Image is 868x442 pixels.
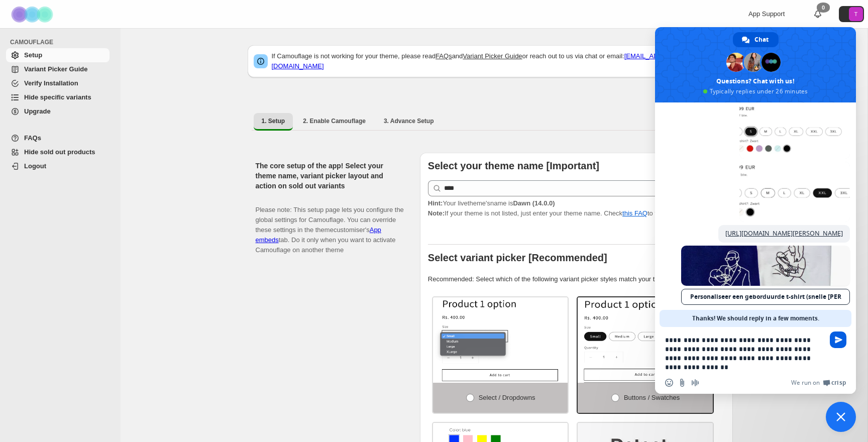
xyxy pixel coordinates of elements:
[24,93,91,101] span: Hide specific variants
[24,134,41,142] span: FAQs
[681,289,850,305] a: Personaliseer een geborduurde t-shirt (snelle [PERSON_NAME])
[8,1,58,28] img: Camouflage
[428,160,599,171] b: Select your theme name [Important]
[6,131,110,145] a: FAQs
[754,32,769,47] span: Chat
[6,145,110,159] a: Hide sold out products
[6,76,110,90] a: Verify Installation
[436,52,452,60] a: FAQs
[6,62,110,76] a: Variant Picker Guide
[24,65,87,73] span: Variant Picker Guide
[24,107,51,115] span: Upgrade
[303,117,366,125] span: 2. Enable Camouflage
[256,161,404,191] h2: The core setup of the app! Select your theme name, variant picker layout and action on sold out v...
[624,394,680,401] span: Buttons / Swatches
[433,297,568,383] img: Select / Dropdowns
[733,32,779,47] div: Chat
[691,379,699,387] span: Audio message
[384,117,434,125] span: 3. Advance Setup
[791,379,820,387] span: We run on
[622,209,647,217] a: this FAQ
[262,117,285,125] span: 1. Setup
[849,7,863,21] span: Avatar with initials T
[24,79,78,87] span: Verify Installation
[6,90,110,104] a: Hide specific variants
[748,10,785,18] span: App Support
[428,199,443,207] strong: Hint:
[100,58,108,66] img: tab_keywords_by_traffic_grey.svg
[24,162,46,170] span: Logout
[256,195,404,255] p: Please note: This setup page lets you configure the global settings for Camouflage. You can overr...
[725,229,843,238] a: [URL][DOMAIN_NAME][PERSON_NAME]
[16,26,24,34] img: website_grey.svg
[26,26,111,34] div: Domain: [DOMAIN_NAME]
[831,379,846,387] span: Crisp
[817,3,830,13] div: 0
[28,16,49,24] div: v 4.0.25
[813,9,823,19] a: 0
[578,297,713,383] img: Buttons / Swatches
[6,104,110,119] a: Upgrade
[24,148,95,156] span: Hide sold out products
[428,198,725,218] p: If your theme is not listed, just enter your theme name. Check to find your theme name.
[111,59,169,66] div: Keywords by Traffic
[6,48,110,62] a: Setup
[463,52,522,60] a: Variant Picker Guide
[428,209,445,217] strong: Note:
[428,252,607,263] b: Select variant picker [Recommended]
[839,6,864,22] button: Avatar with initials T
[428,274,725,284] p: Recommended: Select which of the following variant picker styles match your theme.
[6,159,110,173] a: Logout
[24,51,42,59] span: Setup
[678,379,686,387] span: Send a file
[27,58,35,66] img: tab_domain_overview_orange.svg
[272,51,727,71] p: If Camouflage is not working for your theme, please read and or reach out to us via chat or email:
[830,331,846,348] span: Send
[826,402,856,432] div: Close chat
[38,59,90,66] div: Domain Overview
[479,394,535,401] span: Select / Dropdowns
[428,199,555,207] span: Your live theme's name is
[692,310,819,327] span: Thanks! We should reply in a few moments.
[10,38,114,46] span: CAMOUFLAGE
[513,199,555,207] strong: Dawn (14.0.0)
[16,16,24,24] img: logo_orange.svg
[791,379,846,387] a: We run onCrisp
[854,11,858,17] text: T
[665,379,673,387] span: Insert an emoji
[665,336,824,372] textarea: Compose your message...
